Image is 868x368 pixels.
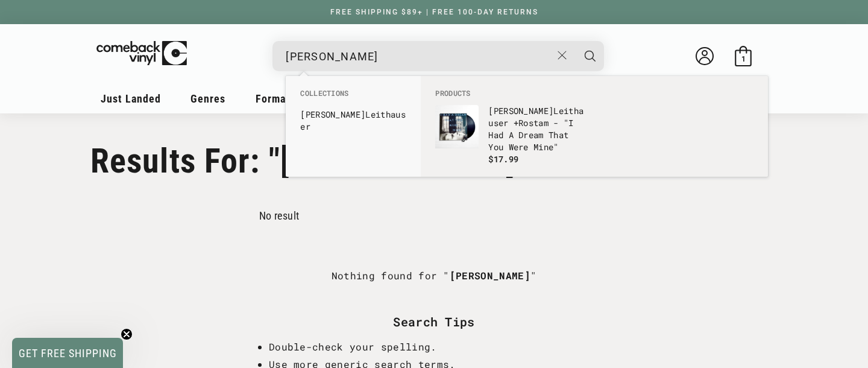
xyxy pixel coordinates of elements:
span: Genres [190,92,225,105]
li: Double-check your spelling. [269,338,623,356]
li: Products [429,88,759,99]
h1: Results For: "[PERSON_NAME]" [90,141,778,181]
div: GET FREE SHIPPINGClose teaser [12,338,123,368]
span: Formats [256,92,295,105]
button: Close teaser [121,328,133,340]
li: Collections [294,88,412,105]
span: 1 [741,54,746,63]
li: products: Hamilton Leithauser + Rostam - "I Had A Dream That You Were Mine" [429,99,594,171]
p: No result [259,209,299,222]
a: [PERSON_NAME]Leithauser [300,109,406,133]
a: FREE SHIPPING $89+ | FREE 100-DAY RETURNS [318,8,550,16]
b: Ro [518,117,529,128]
div: Search Tips [245,314,623,329]
a: Hamilton Leithauser + Rostam - "I Had A Dream That You Were Mine" [PERSON_NAME]Leithauser +Rostam... [435,105,588,165]
span: GET FREE SHIPPING [19,347,117,360]
p: [PERSON_NAME] auser + stam - "I Had A Dream That You Were Mine" [488,105,588,153]
img: Hamilton Leithauser + Rostam - "I Had A Dream That You Were Mine" [435,105,479,148]
div: Search [272,41,604,71]
button: Search [575,41,605,71]
input: When autocomplete results are available use up and down arrows to review and enter to select [286,44,552,69]
li: collections: Hamilton Leithauser [294,105,412,136]
button: Close [552,42,574,69]
b: [PERSON_NAME] [450,269,530,282]
span: Just Landed [101,92,161,105]
div: Collections [286,76,421,142]
div: Products [421,76,768,177]
span: $17.99 [488,153,518,165]
b: Leith [365,109,391,120]
div: Nothing found for " " [332,225,537,315]
b: Leith [553,105,579,116]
